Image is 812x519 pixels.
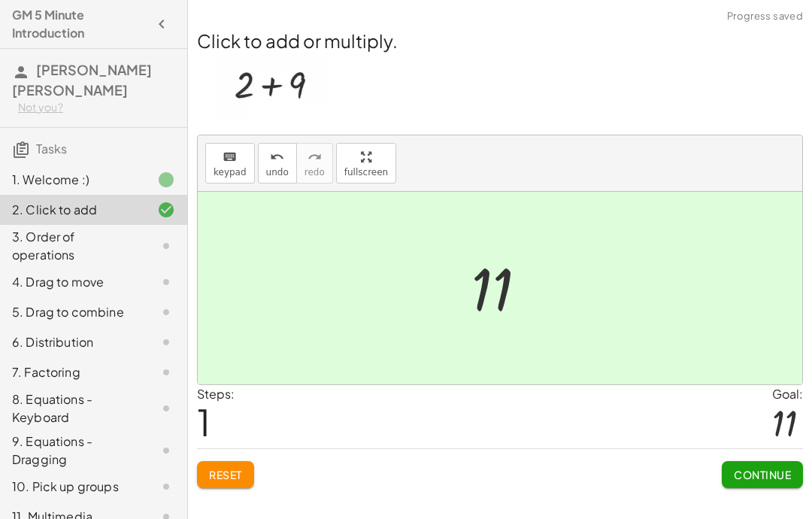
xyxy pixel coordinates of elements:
i: Task not started. [157,273,175,291]
span: Progress saved [727,9,803,24]
div: 2. Click to add [12,201,133,219]
span: keypad [214,167,247,178]
div: Goal: [772,385,803,403]
img: acc24cad2d66776ab3378aca534db7173dae579742b331bb719a8ca59f72f8de.webp [215,53,326,119]
button: fullscreen [336,143,396,184]
span: Continue [734,468,791,481]
button: Reset [197,461,254,488]
i: Task not started. [157,363,175,381]
div: 10. Pick up groups [12,478,133,496]
span: 1 [197,399,211,445]
span: Tasks [36,141,67,156]
button: Continue [722,461,803,488]
button: keyboardkeypad [205,143,255,184]
i: Task not started. [157,478,175,496]
i: Task not started. [157,333,175,351]
i: keyboard [223,148,237,166]
button: undoundo [258,143,297,184]
span: [PERSON_NAME] [PERSON_NAME] [12,61,152,99]
i: Task not started. [157,237,175,255]
div: 5. Drag to combine [12,303,133,321]
div: 3. Order of operations [12,228,133,264]
button: redoredo [296,143,333,184]
label: Steps: [197,386,235,402]
div: 6. Distribution [12,333,133,351]
h4: GM 5 Minute Introduction [12,6,148,42]
h2: Click to add or multiply. [197,28,803,53]
i: Task finished and correct. [157,201,175,219]
i: Task not started. [157,303,175,321]
i: redo [308,148,322,166]
i: Task finished. [157,171,175,189]
div: 9. Equations - Dragging [12,432,133,469]
span: undo [266,167,289,178]
div: 8. Equations - Keyboard [12,390,133,426]
span: fullscreen [344,167,388,178]
i: Task not started. [157,442,175,460]
span: redo [304,167,325,178]
div: 7. Factoring [12,363,133,381]
div: 4. Drag to move [12,273,133,291]
i: Task not started. [157,399,175,417]
i: undo [270,148,284,166]
div: Not you? [18,100,175,115]
div: 1. Welcome :) [12,171,133,189]
span: Reset [209,468,242,481]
